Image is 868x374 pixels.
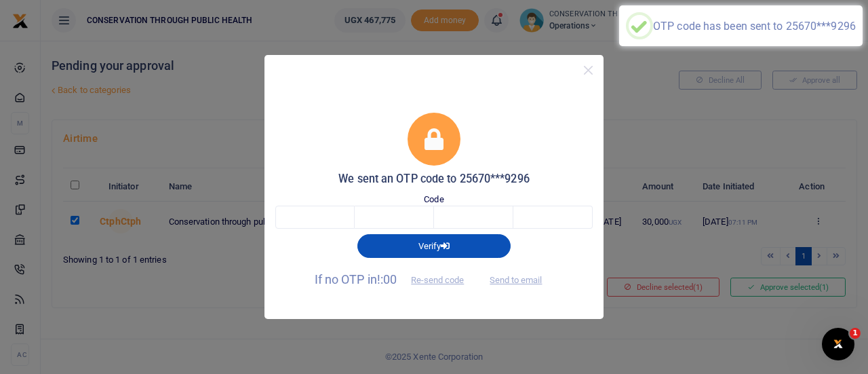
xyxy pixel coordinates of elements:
[357,234,511,257] button: Verify
[315,272,476,286] span: If no OTP in
[653,20,856,33] div: OTP code has been sent to 25670***9296
[850,328,861,339] span: 1
[275,172,593,186] h5: We sent an OTP code to 25670***9296
[377,272,397,286] span: !:00
[822,328,854,360] iframe: Intercom live chat
[424,193,443,206] label: Code
[578,60,598,80] button: Close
